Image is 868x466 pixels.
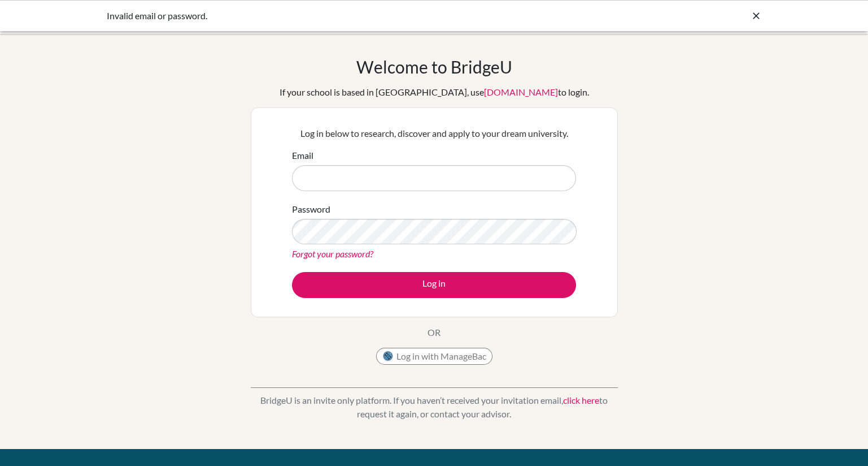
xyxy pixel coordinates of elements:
[428,326,440,339] p: OR
[292,248,373,259] a: Forgot your password?
[356,57,512,77] h1: Welcome to BridgeU
[107,9,592,23] div: Invalid email or password.
[280,85,589,99] div: If your school is based in [GEOGRAPHIC_DATA], use to login.
[292,149,313,162] label: Email
[292,202,330,216] label: Password
[292,127,576,140] p: Log in below to research, discover and apply to your dream university.
[251,394,618,421] p: BridgeU is an invite only platform. If you haven’t received your invitation email, to request it ...
[563,395,599,405] a: click here
[484,87,558,97] a: [DOMAIN_NAME]
[376,348,492,365] button: Log in with ManageBac
[292,272,576,298] button: Log in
